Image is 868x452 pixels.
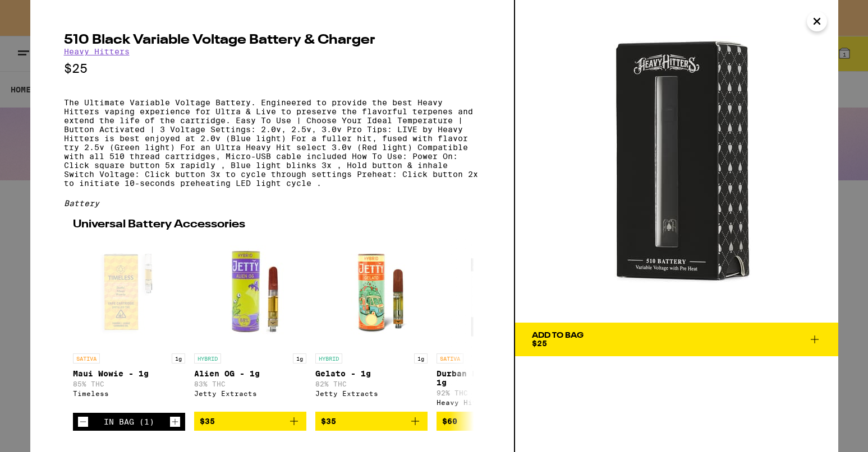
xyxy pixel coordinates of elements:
[315,390,428,397] div: Jetty Extracts
[437,389,549,397] p: 92% THC
[437,236,549,348] img: Heavy Hitters - Durban Poison Ultra - 1g
[77,416,89,427] button: Decrement
[437,412,549,431] button: Add to bag
[442,417,457,426] span: $60
[194,236,306,412] a: Open page for Alien OG - 1g from Jetty Extracts
[64,34,480,47] h2: 510 Black Variable Voltage Battery & Charger
[315,369,428,378] p: Gelato - 1g
[73,353,100,364] p: SATIVA
[293,353,306,364] p: 1g
[194,412,306,431] button: Add to bag
[104,417,154,426] div: In Bag (1)
[515,323,838,356] button: Add To Bag$25
[73,369,185,378] p: Maui Wowie - 1g
[64,47,130,56] a: Heavy Hitters
[194,390,306,397] div: Jetty Extracts
[315,236,428,412] a: Open page for Gelato - 1g from Jetty Extracts
[437,369,549,387] p: Durban Poison Ultra - 1g
[200,417,215,426] span: $35
[194,353,221,364] p: HYBRID
[315,236,428,348] img: Jetty Extracts - Gelato - 1g
[414,353,428,364] p: 1g
[194,380,306,388] p: 83% THC
[73,390,185,397] div: Timeless
[73,236,185,413] a: Open page for Maui Wowie - 1g from Timeless
[73,380,185,388] p: 85% THC
[532,332,584,339] div: Add To Bag
[64,199,480,208] div: Battery
[315,380,428,388] p: 82% THC
[315,353,342,364] p: HYBRID
[532,339,547,348] span: $25
[172,353,185,364] p: 1g
[194,236,306,348] img: Jetty Extracts - Alien OG - 1g
[194,369,306,378] p: Alien OG - 1g
[64,62,480,76] p: $25
[321,417,336,426] span: $35
[437,353,463,364] p: SATIVA
[807,11,827,31] button: Close
[64,98,480,188] p: The Ultimate Variable Voltage Battery. Engineered to provide the best Heavy Hitters vaping experi...
[73,219,471,230] h2: Universal Battery Accessories
[437,236,549,412] a: Open page for Durban Poison Ultra - 1g from Heavy Hitters
[437,399,549,406] div: Heavy Hitters
[315,412,428,431] button: Add to bag
[169,416,181,427] button: Increment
